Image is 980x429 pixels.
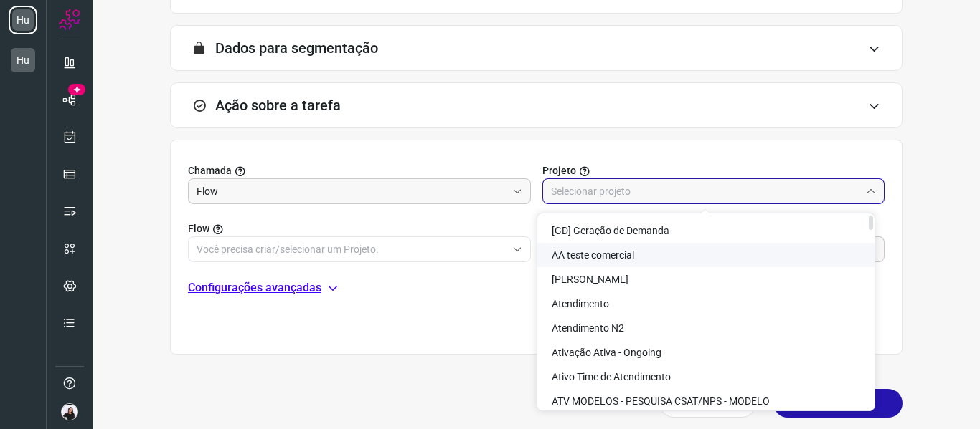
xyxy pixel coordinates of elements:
[188,163,232,178] span: Chamada
[215,97,341,114] h3: Ação sobre a tarefa
[551,179,861,203] input: Selecionar projeto
[9,6,37,34] li: Hu
[9,46,37,74] li: Hu
[197,237,507,261] input: Você precisa criar/selecionar um Projeto.
[542,163,576,178] span: Projeto
[552,298,609,309] span: Atendimento
[59,9,80,30] img: Logo
[61,403,78,420] img: 662d8b14c1de322ee1c7fc7bf9a9ccae.jpeg
[552,395,770,407] span: ATV MODELOS - PESQUISA CSAT/NPS - MODELO
[552,225,669,236] span: [GD] Geração de Demanda
[552,274,628,285] span: [PERSON_NAME]
[188,279,321,297] p: Configurações avançadas
[552,371,671,382] span: Ativo Time de Atendimento
[188,221,209,236] span: Flow
[215,39,378,57] h3: Dados para segmentação
[552,249,634,261] span: AA teste comercial
[197,179,507,203] input: Selecionar projeto
[552,347,661,358] span: Ativação Ativa - Ongoing
[552,322,624,334] span: Atendimento N2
